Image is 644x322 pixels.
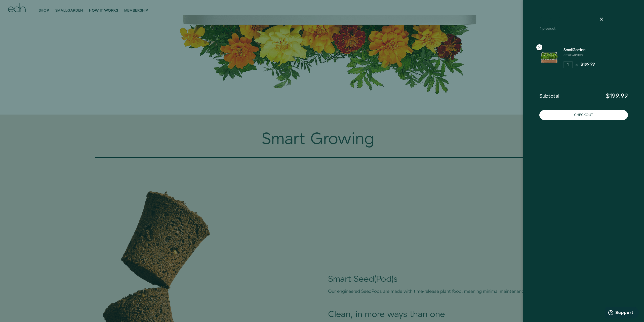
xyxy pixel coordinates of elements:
div: SmallGarden [563,53,586,57]
span: 1 [540,26,541,31]
div: $199.99 [581,62,595,68]
img: SmallGarden - SmallGarden [539,47,559,67]
span: product [542,26,555,31]
span: Subtotal [539,93,559,99]
span: $199.99 [606,92,628,100]
a: Cart [540,16,568,25]
a: SmallGarden [563,47,586,53]
iframe: Opens a widget where you can find more information [605,307,639,319]
button: Checkout [539,110,628,120]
